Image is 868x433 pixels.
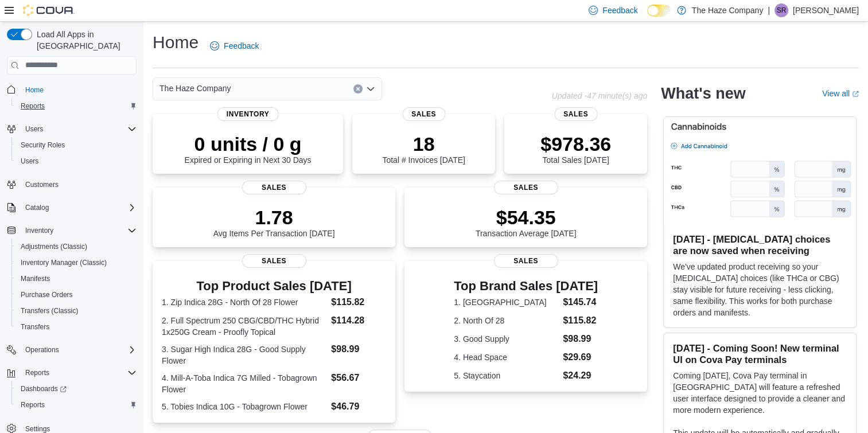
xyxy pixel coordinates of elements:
span: Sales [242,254,306,268]
dd: $98.99 [563,332,598,346]
span: Home [25,85,44,95]
span: Home [21,83,137,97]
span: The Haze Company [159,81,231,95]
dd: $115.82 [563,314,598,327]
dt: 1. Zip Indica 28G - North Of 28 Flower [162,297,326,308]
a: Purchase Orders [16,288,77,302]
dd: $145.74 [563,295,598,309]
a: Dashboards [11,381,141,397]
p: [PERSON_NAME] [793,3,859,17]
h1: Home [153,31,198,54]
span: Sales [242,181,306,194]
a: Adjustments (Classic) [16,240,92,253]
a: Dashboards [16,382,71,396]
a: Transfers (Classic) [16,304,83,318]
span: Inventory Manager (Classic) [16,256,137,270]
button: Users [11,153,141,169]
h3: [DATE] - [MEDICAL_DATA] choices are now saved when receiving [673,233,847,256]
span: Users [16,154,137,168]
p: | [768,3,770,17]
dd: $98.99 [331,342,386,356]
dt: 2. North Of 28 [454,315,558,326]
span: Sales [494,181,558,194]
dt: 2. Full Spectrum 250 CBG/CBD/THC Hybrid 1x250G Cream - Proofly Topical [162,315,326,338]
dd: $56.67 [331,371,386,385]
button: Clear input [353,84,363,93]
span: Customers [25,180,59,189]
div: Total Sales [DATE] [540,132,611,165]
span: Catalog [21,201,137,214]
div: Expired or Expiring in Next 30 Days [185,132,312,165]
button: Security Roles [11,137,141,153]
h3: [DATE] - Coming Soon! New terminal UI on Cova Pay terminals [673,342,847,365]
h2: What's new [661,84,745,103]
dd: $29.69 [563,350,598,364]
span: Reports [25,368,49,377]
p: Coming [DATE], Cova Pay terminal in [GEOGRAPHIC_DATA] will feature a refreshed user interface des... [673,370,847,416]
a: Security Roles [16,138,69,152]
dd: $24.29 [563,369,598,383]
a: Inventory Manager (Classic) [16,256,111,270]
button: Operations [2,342,141,358]
a: Home [21,83,48,97]
dt: 5. Tobies Indica 10G - Tobagrown Flower [162,401,326,412]
a: Manifests [16,272,55,286]
span: Adjustments (Classic) [21,242,87,251]
span: Dashboards [21,384,67,393]
p: 1.78 [213,206,335,229]
span: Sales [402,107,445,121]
span: Operations [25,345,59,354]
span: Adjustments (Classic) [16,240,137,253]
a: Users [16,154,43,168]
span: Reports [16,398,137,412]
span: Security Roles [21,141,65,150]
span: Load All Apps in [GEOGRAPHIC_DATA] [32,29,137,52]
span: Reports [16,99,137,113]
span: Reports [21,400,45,409]
button: Catalog [2,200,141,216]
dt: 4. Head Space [454,352,558,363]
span: Manifests [16,272,137,286]
button: Inventory [21,224,58,237]
button: Manifests [11,271,141,287]
span: Users [21,157,38,166]
span: Inventory [217,107,279,121]
a: Reports [16,99,49,113]
p: The Haze Company [692,3,764,17]
span: Feedback [602,5,637,16]
span: SR [777,3,787,17]
p: $54.35 [476,206,577,229]
span: Transfers (Classic) [16,304,137,318]
a: Reports [16,398,49,412]
span: Purchase Orders [16,288,137,302]
span: Transfers (Classic) [21,306,78,315]
h3: Top Product Sales [DATE] [162,279,386,293]
button: Purchase Orders [11,287,141,303]
button: Transfers (Classic) [11,303,141,319]
span: Inventory [21,224,137,237]
button: Operations [21,343,64,357]
button: Catalog [21,201,53,214]
p: 18 [382,132,465,155]
div: Shay Richards [774,3,788,17]
a: Transfers [16,320,54,334]
p: We've updated product receiving so your [MEDICAL_DATA] choices (like THCa or CBG) stay visible fo... [673,261,847,318]
button: Reports [2,365,141,381]
p: Updated -47 minute(s) ago [552,91,648,100]
dt: 1. [GEOGRAPHIC_DATA] [454,297,558,308]
button: Users [2,121,141,137]
a: Feedback [205,34,263,57]
button: Open list of options [366,84,375,93]
dd: $115.82 [331,295,386,309]
span: Reports [21,102,45,111]
p: 0 units / 0 g [185,132,312,155]
span: Dashboards [16,382,137,396]
input: Dark Mode [647,5,671,17]
span: Reports [21,366,137,380]
span: Transfers [16,320,137,334]
dt: 4. Mill-A-Toba Indica 7G Milled - Tobagrown Flower [162,372,326,395]
button: Inventory Manager (Classic) [11,255,141,271]
span: Customers [21,177,137,192]
span: Manifests [21,274,50,283]
span: Catalog [25,203,49,212]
